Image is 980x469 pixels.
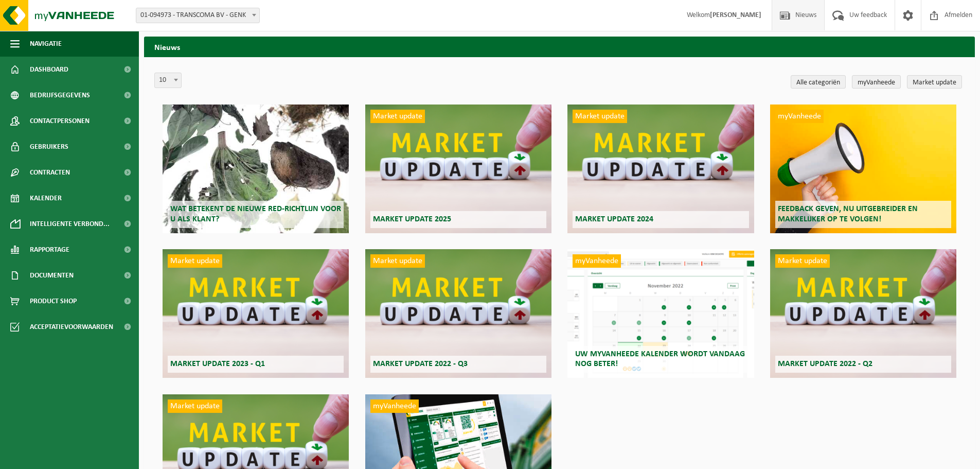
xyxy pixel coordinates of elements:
[907,75,962,89] a: Market update
[155,73,181,88] span: 10
[370,399,419,413] span: myVanheede
[30,57,68,82] span: Dashboard
[170,360,265,368] span: Market update 2023 - Q1
[136,8,260,23] span: 01-094973 - TRANSCOMA BV - GENK
[373,215,451,223] span: Market update 2025
[791,75,846,89] a: Alle categoriën
[575,215,653,223] span: Market update 2024
[770,249,956,378] a: Market update Market update 2022 - Q2
[30,314,113,340] span: Acceptatievoorwaarden
[775,110,824,123] span: myVanheede
[775,254,830,268] span: Market update
[710,11,761,19] strong: [PERSON_NAME]
[168,399,222,413] span: Market update
[30,185,62,211] span: Kalender
[30,108,90,134] span: Contactpersonen
[365,105,551,233] a: Market update Market update 2025
[30,31,62,57] span: Navigatie
[365,249,551,378] a: Market update Market update 2022 - Q3
[170,205,341,223] span: Wat betekent de nieuwe RED-richtlijn voor u als klant?
[567,249,754,378] a: myVanheede Uw myVanheede kalender wordt vandaag nog beter!
[852,75,901,89] a: myVanheede
[30,288,77,314] span: Product Shop
[573,254,621,268] span: myVanheede
[136,8,259,23] span: 01-094973 - TRANSCOMA BV - GENK
[163,105,349,233] a: Wat betekent de nieuwe RED-richtlijn voor u als klant?
[168,254,222,268] span: Market update
[770,105,956,233] a: myVanheede Feedback geven, nu uitgebreider en makkelijker op te volgen!
[144,37,975,57] h2: Nieuws
[778,360,872,368] span: Market update 2022 - Q2
[30,82,90,108] span: Bedrijfsgegevens
[370,254,425,268] span: Market update
[567,105,754,233] a: Market update Market update 2024
[30,211,110,237] span: Intelligente verbond...
[573,110,627,123] span: Market update
[30,237,69,263] span: Rapportage
[163,249,349,378] a: Market update Market update 2023 - Q1
[778,205,918,223] span: Feedback geven, nu uitgebreider en makkelijker op te volgen!
[154,73,182,88] span: 10
[30,263,74,288] span: Documenten
[370,110,425,123] span: Market update
[30,160,70,185] span: Contracten
[30,134,68,160] span: Gebruikers
[575,350,745,368] span: Uw myVanheede kalender wordt vandaag nog beter!
[373,360,468,368] span: Market update 2022 - Q3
